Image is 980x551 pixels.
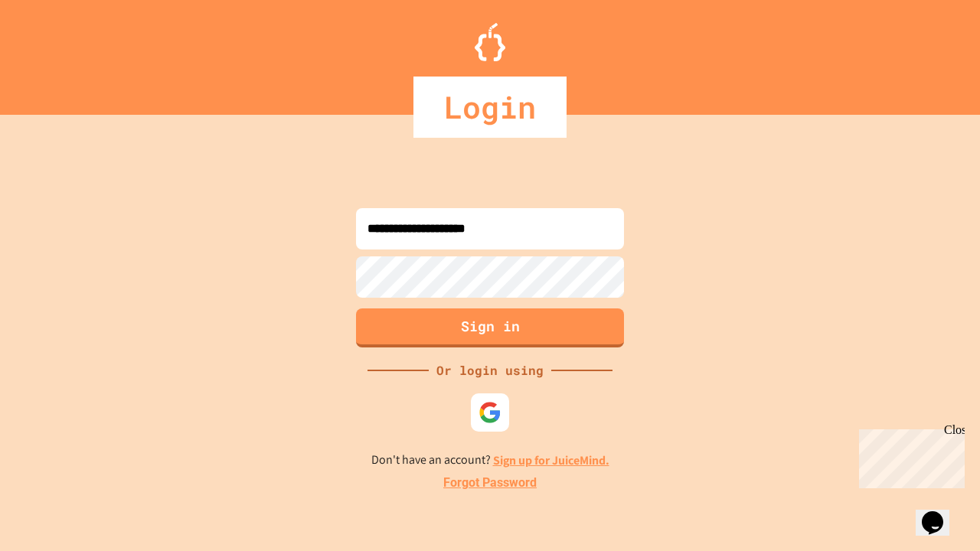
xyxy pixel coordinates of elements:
img: Logo.svg [475,23,505,61]
button: Sign in [356,308,624,347]
img: google-icon.svg [479,401,501,424]
div: Or login using [429,361,551,380]
div: Login [413,77,567,138]
a: Sign up for JuiceMind. [493,452,609,468]
iframe: chat widget [853,423,965,488]
a: Forgot Password [443,474,537,492]
div: Chat with us now!Close [6,6,106,97]
p: Don't have an account? [371,451,609,470]
iframe: chat widget [916,490,965,536]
